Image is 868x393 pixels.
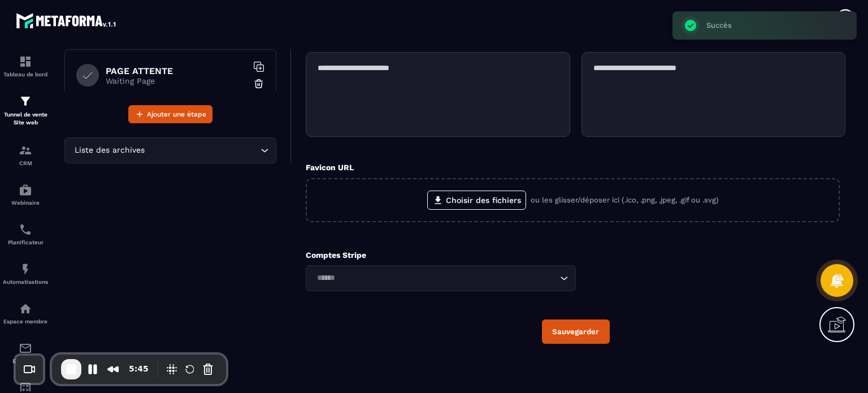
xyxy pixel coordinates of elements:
[531,195,719,205] p: ou les glisser/déposer ici (.ico, .png, .jpeg, .gif ou .svg)
[3,46,48,86] a: formationformationTableau de bord
[306,265,576,291] div: Search for option
[64,137,276,163] div: Search for option
[3,333,48,373] a: emailemailE-mailing
[313,272,557,284] input: Search for option
[3,135,48,175] a: formationformationCRM
[106,66,247,76] h6: PAGE ATTENTE
[427,191,526,210] label: Choisir des fichiers
[19,94,32,108] img: formation
[19,342,32,355] img: email
[542,319,610,344] button: Sauvegarder
[19,183,32,197] img: automations
[306,163,354,172] label: Favicon URL
[72,144,147,157] span: Liste des archives
[306,251,576,260] p: Comptes Stripe
[19,55,32,68] img: formation
[3,111,48,127] p: Tunnel de vente Site web
[106,76,247,85] p: Waiting Page
[19,144,32,157] img: formation
[3,214,48,254] a: schedulerschedulerPlanificateur
[19,223,32,236] img: scheduler
[3,239,48,245] p: Planificateur
[3,254,48,293] a: automationsautomationsAutomatisations
[3,86,48,135] a: formationformationTunnel de vente Site web
[3,293,48,333] a: automationsautomationsEspace membre
[19,262,32,276] img: automations
[3,160,48,166] p: CRM
[3,175,48,214] a: automationsautomationsWebinaire
[3,71,48,77] p: Tableau de bord
[253,78,264,89] img: trash
[19,302,32,316] img: automations
[147,144,258,157] input: Search for option
[147,109,206,120] span: Ajouter une étape
[3,279,48,285] p: Automatisations
[3,358,48,364] p: E-mailing
[3,318,48,325] p: Espace membre
[3,200,48,206] p: Webinaire
[128,105,212,123] button: Ajouter une étape
[16,10,118,31] img: logo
